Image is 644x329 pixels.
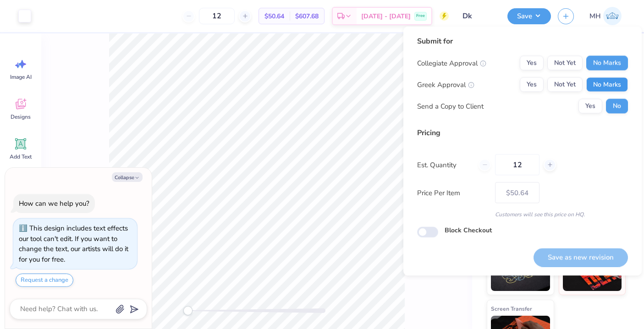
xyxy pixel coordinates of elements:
[589,11,601,22] span: MH
[10,73,32,81] span: Image AI
[361,11,411,21] span: [DATE] - [DATE]
[417,58,486,68] div: Collegiate Approval
[19,224,128,264] div: This design includes text effects our tool can't edit. If you want to change the text, our artist...
[586,56,628,71] button: No Marks
[417,36,628,47] div: Submit for
[417,210,628,219] div: Customers will see this price on HQ.
[547,77,583,92] button: Not Yet
[183,306,193,315] div: Accessibility label
[199,8,235,24] input: – –
[585,7,626,25] a: MH
[417,79,474,90] div: Greek Approval
[495,154,539,175] input: – –
[10,153,32,160] span: Add Text
[456,7,501,25] input: Untitled Design
[491,304,532,313] span: Screen Transfer
[507,8,551,24] button: Save
[417,101,484,111] div: Send a Copy to Client
[264,11,284,21] span: $50.64
[295,11,319,21] span: $607.68
[445,225,492,235] label: Block Checkout
[606,99,628,114] button: No
[19,199,89,208] div: How can we help you?
[416,13,425,19] span: Free
[603,7,622,25] img: Mitra Hegde
[417,187,488,198] label: Price Per Item
[112,172,143,182] button: Collapse
[417,159,472,170] label: Est. Quantity
[547,56,583,71] button: Not Yet
[520,56,544,71] button: Yes
[417,127,628,138] div: Pricing
[586,77,628,92] button: No Marks
[16,274,73,287] button: Request a change
[578,99,602,114] button: Yes
[11,113,31,121] span: Designs
[520,77,544,92] button: Yes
